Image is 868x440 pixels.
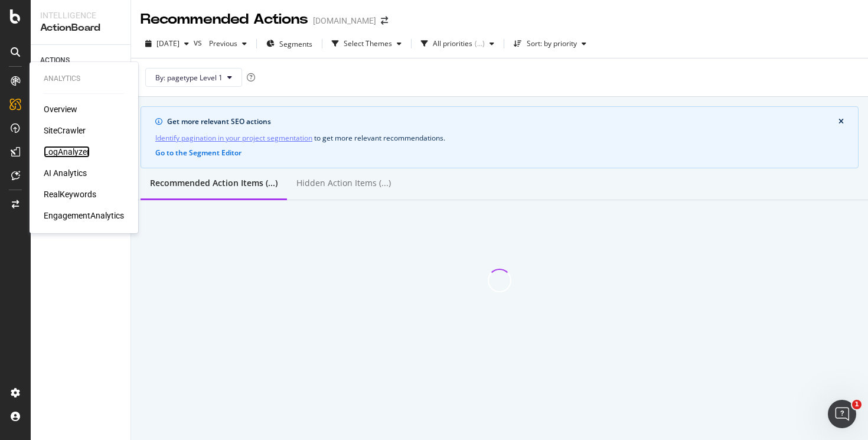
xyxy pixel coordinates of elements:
[204,38,237,48] span: Previous
[475,40,485,47] div: ( ... )
[155,149,242,157] button: Go to the Segment Editor
[416,34,499,53] button: All priorities(...)
[327,34,406,53] button: Select Themes
[40,54,122,67] a: ACTIONS
[156,38,180,48] span: 2025 Sep. 21st
[313,15,376,27] div: [DOMAIN_NAME]
[155,73,223,83] span: By: pagetype Level 1
[44,74,124,84] div: Analytics
[836,115,847,128] button: close banner
[44,167,87,179] a: AI Analytics
[279,39,312,49] span: Segments
[527,40,577,47] div: Sort: by priority
[167,116,838,127] div: Get more relevant SEO actions
[296,177,391,189] div: Hidden Action Items (...)
[44,103,77,115] a: Overview
[381,17,388,25] div: arrow-right-arrow-left
[150,177,278,189] div: Recommended Action Items (...)
[141,9,308,30] div: Recommended Actions
[509,34,591,53] button: Sort: by priority
[145,68,242,87] button: By: pagetype Level 1
[433,40,472,47] div: All priorities
[155,132,312,144] a: Identify pagination in your project segmentation
[141,106,859,168] div: info banner
[44,210,124,221] a: EngagementAnalytics
[204,34,252,53] button: Previous
[141,34,194,53] button: [DATE]
[44,125,86,136] a: SiteCrawler
[262,34,317,53] button: Segments
[40,9,121,21] div: Intelligence
[852,400,862,409] span: 1
[828,400,856,428] iframe: Intercom live chat
[40,21,121,35] div: ActionBoard
[155,132,844,144] div: to get more relevant recommendations .
[344,40,392,47] div: Select Themes
[40,54,70,67] div: ACTIONS
[44,146,90,158] a: LogAnalyzer
[44,188,96,200] a: RealKeywords
[194,37,204,48] span: vs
